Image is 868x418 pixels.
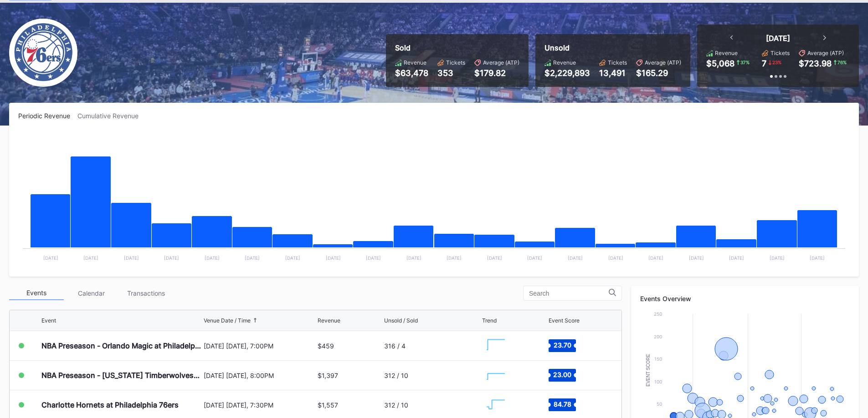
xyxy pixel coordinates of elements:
[762,59,766,68] div: 7
[9,19,77,87] img: Philadelphia_76ers.png
[648,255,663,261] text: [DATE]
[706,59,734,68] div: $5,068
[487,255,502,261] text: [DATE]
[437,68,465,78] div: 353
[164,255,179,261] text: [DATE]
[474,68,519,78] div: $179.82
[204,401,316,409] div: [DATE] [DATE], 7:30PM
[326,255,341,261] text: [DATE]
[318,372,338,379] div: $1,397
[9,286,64,300] div: Events
[553,341,571,349] text: 23.70
[689,255,704,261] text: [DATE]
[482,393,509,416] svg: Chart title
[646,354,651,387] text: Event Score
[395,43,519,52] div: Sold
[83,255,98,261] text: [DATE]
[636,68,681,78] div: $165.29
[404,59,426,66] div: Revenue
[657,401,662,407] text: 50
[549,317,580,324] div: Event Score
[553,59,576,66] div: Revenue
[384,372,408,379] div: 312 / 10
[41,400,179,409] div: Charlotte Hornets at Philadelphia 76ers
[837,59,847,66] div: 76 %
[527,255,542,261] text: [DATE]
[384,317,418,324] div: Unsold / Sold
[799,59,832,68] div: $723.98
[384,342,406,350] div: 316 / 4
[553,400,571,408] text: 84.78
[482,334,509,357] svg: Chart title
[640,295,850,302] div: Events Overview
[740,59,750,66] div: 37 %
[446,59,465,66] div: Tickets
[318,317,340,324] div: Revenue
[482,364,509,387] svg: Chart title
[529,290,609,297] input: Search
[18,131,850,267] svg: Chart title
[64,286,118,300] div: Calendar
[654,379,662,384] text: 100
[124,255,139,261] text: [DATE]
[204,372,316,379] div: [DATE] [DATE], 8:00PM
[483,59,519,66] div: Average (ATP)
[729,255,744,261] text: [DATE]
[366,255,381,261] text: [DATE]
[771,59,782,66] div: 23 %
[118,286,173,300] div: Transactions
[553,371,571,378] text: 23.00
[770,50,790,56] div: Tickets
[205,255,220,261] text: [DATE]
[384,401,408,409] div: 312 / 10
[645,59,681,66] div: Average (ATP)
[18,112,77,120] div: Periodic Revenue
[654,311,662,317] text: 250
[766,34,790,43] div: [DATE]
[654,334,662,339] text: 200
[43,255,58,261] text: [DATE]
[810,255,825,261] text: [DATE]
[395,68,428,78] div: $63,478
[41,341,201,350] div: NBA Preseason - Orlando Magic at Philadelphia 76ers
[447,255,462,261] text: [DATE]
[654,356,662,362] text: 150
[715,50,738,56] div: Revenue
[245,255,260,261] text: [DATE]
[544,68,590,78] div: $2,229,893
[406,255,421,261] text: [DATE]
[544,43,681,52] div: Unsold
[204,317,251,324] div: Venue Date / Time
[608,255,623,261] text: [DATE]
[318,342,334,350] div: $459
[204,342,316,350] div: [DATE] [DATE], 7:00PM
[318,401,338,409] div: $1,557
[285,255,300,261] text: [DATE]
[41,371,201,380] div: NBA Preseason - [US_STATE] Timberwolves at Philadelphia 76ers
[599,68,627,78] div: 13,491
[482,317,497,324] div: Trend
[41,317,56,324] div: Event
[77,112,146,120] div: Cumulative Revenue
[608,59,627,66] div: Tickets
[807,50,844,56] div: Average (ATP)
[770,255,785,261] text: [DATE]
[568,255,583,261] text: [DATE]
